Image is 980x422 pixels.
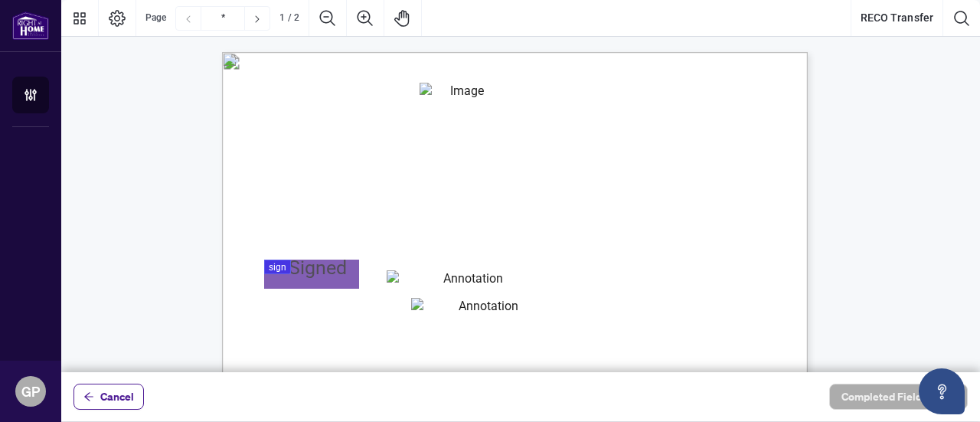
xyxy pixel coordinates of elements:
[21,381,40,402] span: GP
[100,384,134,409] span: Cancel
[73,384,144,410] button: Cancel
[829,384,968,410] button: Completed Fields 0 of 1
[12,11,49,40] img: logo
[919,368,965,414] button: Open asap
[83,391,94,402] span: arrow-left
